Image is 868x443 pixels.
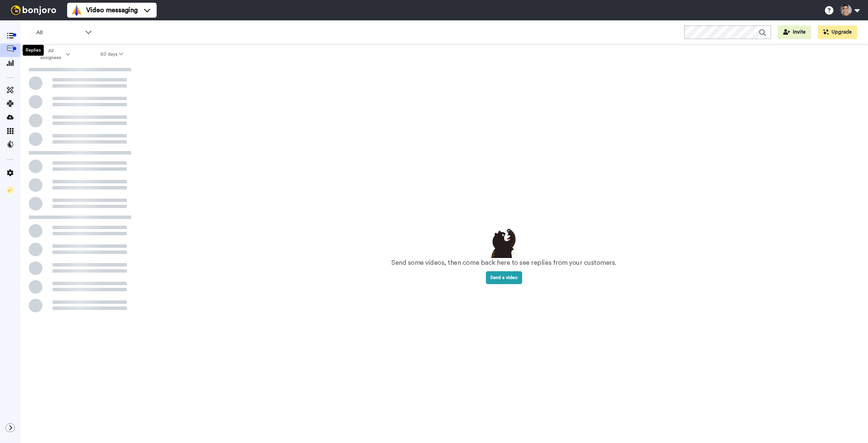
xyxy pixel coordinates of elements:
span: All [36,29,82,37]
button: Upgrade [818,25,857,39]
img: vm-color.svg [71,5,82,16]
p: Send some videos, then come back here to see replies from your customers. [391,258,616,268]
div: Replies [23,45,44,56]
span: All assignees [37,48,64,61]
span: Video messaging [86,5,138,15]
button: Invite [778,25,811,39]
button: All assignees [22,45,85,64]
img: bj-logo-header-white.svg [8,5,59,15]
button: Send a video [486,271,522,284]
img: results-emptystates.png [487,227,521,258]
a: Send a video [486,275,522,280]
img: Checklist.svg [7,187,14,193]
button: 60 days [85,48,138,60]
